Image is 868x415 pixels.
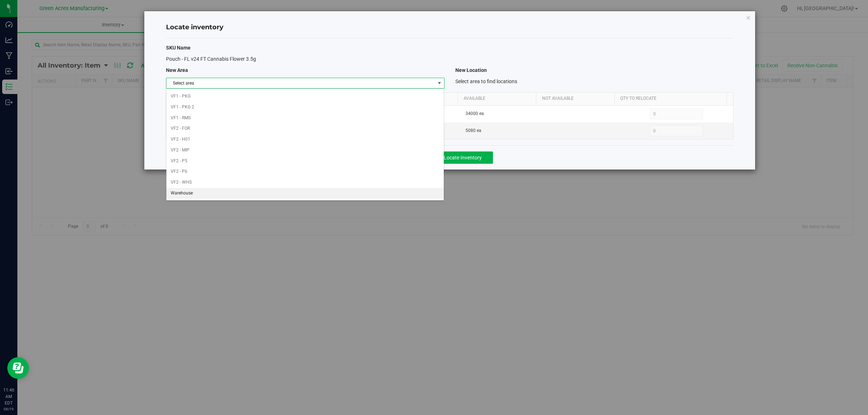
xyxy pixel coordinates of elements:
button: Locate Inventory [433,151,493,164]
h4: Locate inventory [166,23,733,32]
span: Pouch - FL v24 FT Cannabis Flower 3.5g [166,56,256,62]
span: 34000 ea [465,110,484,117]
li: VF2 - P6 [166,166,444,177]
span: select [435,78,444,88]
li: VF1 - PKG [166,91,444,102]
a: Available [464,96,533,102]
li: VF1 - RMS [166,113,444,124]
li: VF2 - FOR [166,123,444,134]
iframe: Resource center [7,357,29,379]
span: Select area [166,78,435,88]
span: SKU Name [166,45,191,51]
span: Select area to find locations [455,78,517,84]
span: New Location [455,67,487,73]
li: VF2 - H01 [166,134,444,145]
span: New Area [166,67,188,73]
a: Qty to Relocate [620,96,724,102]
li: VF1 - PKG 2 [166,102,444,113]
li: VF2 - P5 [166,156,444,167]
a: Not Available [542,96,612,102]
li: VF2 - WHS [166,177,444,188]
span: Locate Inventory [444,155,482,161]
span: 5080 ea [465,127,481,134]
li: Warehouse [166,188,444,199]
li: VF2 - MIP [166,145,444,156]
